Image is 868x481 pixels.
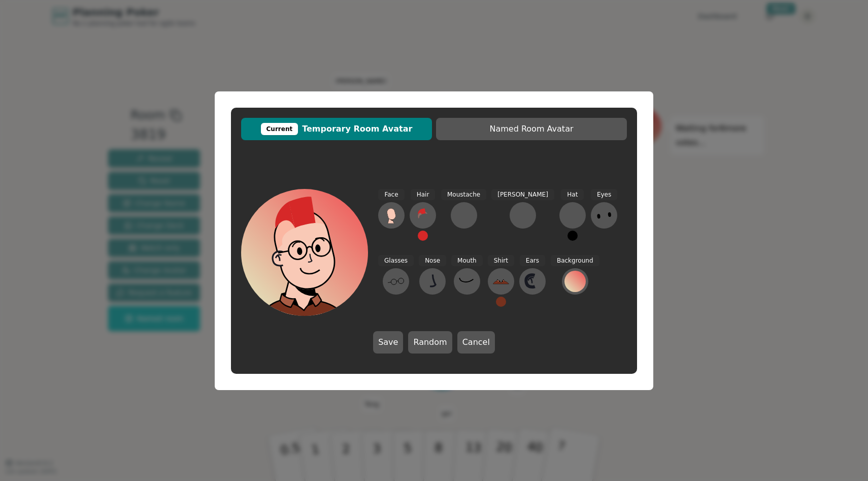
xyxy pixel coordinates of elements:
span: Named Room Avatar [441,123,622,135]
span: Nose [419,255,446,267]
span: Shirt [488,255,514,267]
span: Eyes [591,189,617,201]
span: Hat [561,189,584,201]
button: Named Room Avatar [436,118,627,140]
button: Random [408,331,452,354]
span: Mouth [451,255,483,267]
div: Current [261,123,298,135]
span: Face [378,189,404,201]
button: Cancel [457,331,495,354]
span: [PERSON_NAME] [491,189,554,201]
span: Glasses [378,255,414,267]
span: Ears [520,255,545,267]
span: Temporary Room Avatar [246,123,427,135]
span: Moustache [441,189,486,201]
span: Background [551,255,599,267]
button: CurrentTemporary Room Avatar [241,118,432,140]
button: Save [373,331,403,354]
span: Hair [411,189,436,201]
